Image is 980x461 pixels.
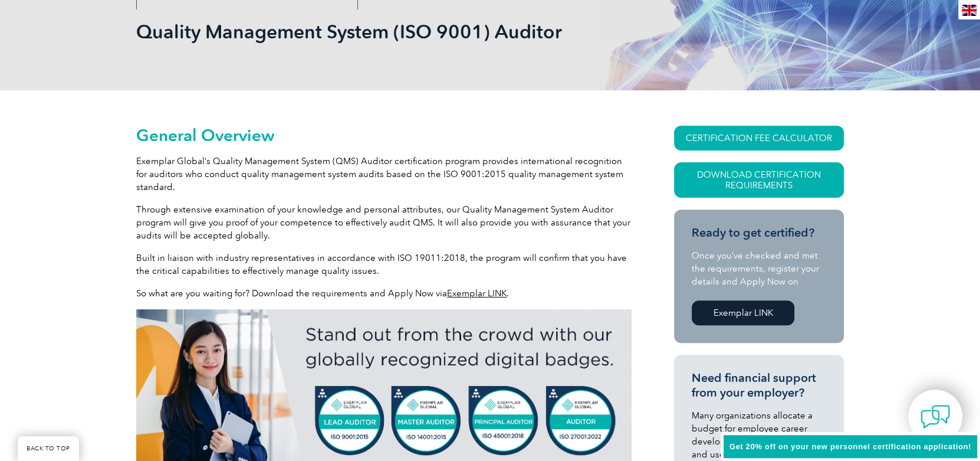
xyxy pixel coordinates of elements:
h1: Quality Management System (ISO 9001) Auditor [136,20,589,43]
p: Once you’ve checked and met the requirements, register your details and Apply Now on [692,249,826,288]
p: So what are you waiting for? Download the requirements and Apply Now via . [136,287,632,300]
h3: Ready to get certified? [692,225,826,240]
a: CERTIFICATION FEE CALCULATOR [674,126,844,151]
a: Exemplar LINK [692,300,794,325]
h3: Need financial support from your employer? [692,371,826,400]
p: Exemplar Global’s Quality Management System (QMS) Auditor certification program provides internat... [136,155,632,194]
a: Exemplar LINK [447,288,507,299]
a: BACK TO TOP [18,436,79,461]
span: Get 20% off on your new personnel certification application! [729,442,971,451]
p: Through extensive examination of your knowledge and personal attributes, our Quality Management S... [136,203,632,242]
a: Download Certification Requirements [674,162,844,198]
img: en [962,5,976,16]
h2: General Overview [136,126,632,145]
img: contact-chat.png [920,402,950,431]
p: Built in liaison with industry representatives in accordance with ISO 19011:2018, the program wil... [136,251,632,277]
